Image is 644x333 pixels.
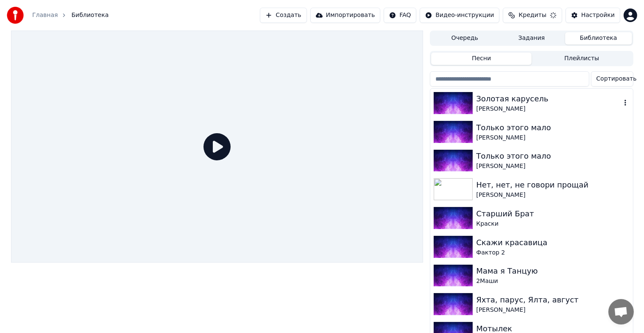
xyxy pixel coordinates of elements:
div: [PERSON_NAME] [476,162,629,171]
div: Скажи красавица [476,237,629,249]
nav: breadcrumb [32,11,109,20]
div: [PERSON_NAME] [476,191,629,199]
div: 2Маши [476,277,629,285]
div: [PERSON_NAME] [476,134,629,142]
div: [PERSON_NAME] [476,105,621,113]
div: Старший Брат [476,208,629,220]
div: Настройки [581,11,615,20]
button: Библиотека [565,32,632,45]
button: Кредиты [503,8,562,23]
div: Мама я Танцую [476,265,629,277]
span: Кредиты [519,11,546,20]
button: FAQ [384,8,416,23]
div: Яхта, парус, Ялта, август [476,294,629,306]
button: Настройки [566,8,620,23]
a: Главная [32,11,58,20]
img: youka [7,7,24,24]
div: Нет, нет, не говори прощай [476,179,629,191]
div: Золотая карусель [476,93,621,105]
button: Песни [431,53,532,65]
div: [PERSON_NAME] [476,306,629,314]
button: Плейлисты [532,53,632,65]
span: Сортировать [597,75,637,83]
button: Задания [498,32,565,45]
span: Библиотека [71,11,109,20]
button: Очередь [431,32,498,45]
div: Только этого мало [476,150,629,162]
div: Фактор 2 [476,249,629,257]
div: Только этого мало [476,122,629,134]
div: Открытый чат [608,299,634,325]
div: Краски [476,220,629,228]
button: Видео-инструкции [420,8,499,23]
button: Создать [260,8,307,23]
button: Импортировать [310,8,381,23]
